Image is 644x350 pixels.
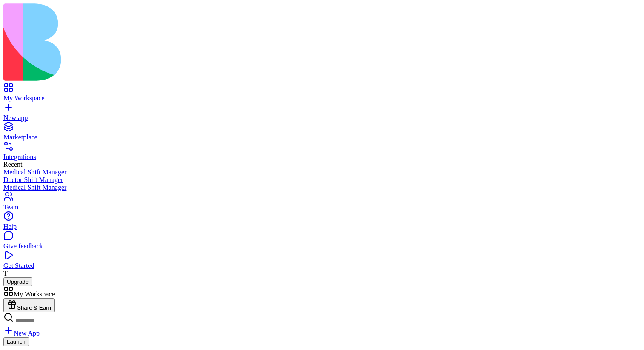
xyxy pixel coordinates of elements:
a: Integrations [3,145,641,161]
span: T [3,270,8,277]
span: Share & Earn [17,304,51,311]
a: Get Started [3,254,641,270]
a: Team [3,196,641,211]
div: Help [3,223,641,230]
a: New App [3,330,40,337]
div: Team [3,203,641,211]
div: Integrations [3,153,641,161]
a: Help [3,215,641,230]
button: Launch [3,337,29,346]
div: My Workspace [3,94,641,102]
a: New app [3,106,641,122]
button: Share & Earn [3,298,55,312]
a: Medical Shift Manager [3,184,641,191]
span: My Workspace [14,290,55,298]
a: Give feedback [3,235,641,250]
span: Recent [3,161,22,168]
a: Upgrade [3,278,32,285]
div: New app [3,114,641,122]
a: Medical Shift Manager [3,168,641,176]
button: Upgrade [3,277,32,286]
img: logo [3,3,346,81]
a: Doctor Shift Manager [3,176,641,184]
div: Marketplace [3,134,641,141]
div: Give feedback [3,242,641,250]
a: Marketplace [3,126,641,141]
a: My Workspace [3,87,641,102]
div: Get Started [3,262,641,270]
